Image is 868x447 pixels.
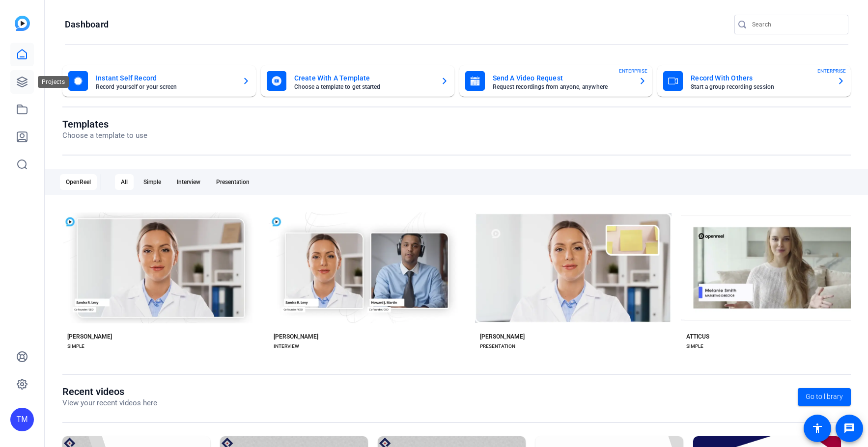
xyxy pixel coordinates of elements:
[38,76,69,88] div: Projects
[274,333,318,341] div: [PERSON_NAME]
[67,333,112,341] div: [PERSON_NAME]
[657,65,851,97] button: Record With OthersStart a group recording sessionENTERPRISE
[261,65,454,97] button: Create With A TemplateChoose a template to get started
[138,174,167,190] div: Simple
[62,118,147,130] h1: Templates
[691,72,829,84] mat-card-title: Record With Others
[62,397,157,409] p: View your recent videos here
[798,388,851,406] a: Go to library
[65,19,109,30] h1: Dashboard
[10,408,34,431] div: TM
[691,84,829,90] mat-card-subtitle: Start a group recording session
[15,16,30,31] img: blue-gradient.svg
[812,422,823,434] mat-icon: accessibility
[210,174,255,190] div: Presentation
[686,333,709,341] div: ATTICUS
[493,72,631,84] mat-card-title: Send A Video Request
[294,84,433,90] mat-card-subtitle: Choose a template to get started
[480,342,515,350] div: PRESENTATION
[806,392,843,402] span: Go to library
[493,84,631,90] mat-card-subtitle: Request recordings from anyone, anywhere
[60,174,97,190] div: OpenReel
[62,130,147,141] p: Choose a template to use
[817,67,846,75] span: ENTERPRISE
[67,342,84,350] div: SIMPLE
[96,72,234,84] mat-card-title: Instant Self Record
[294,72,433,84] mat-card-title: Create With A Template
[171,174,206,190] div: Interview
[686,342,703,350] div: SIMPLE
[62,386,157,397] h1: Recent videos
[619,67,647,75] span: ENTERPRISE
[62,65,256,97] button: Instant Self RecordRecord yourself or your screen
[843,422,855,434] mat-icon: message
[459,65,653,97] button: Send A Video RequestRequest recordings from anyone, anywhereENTERPRISE
[480,333,525,341] div: [PERSON_NAME]
[752,19,840,30] input: Search
[274,342,299,350] div: INTERVIEW
[96,84,234,90] mat-card-subtitle: Record yourself or your screen
[115,174,134,190] div: All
